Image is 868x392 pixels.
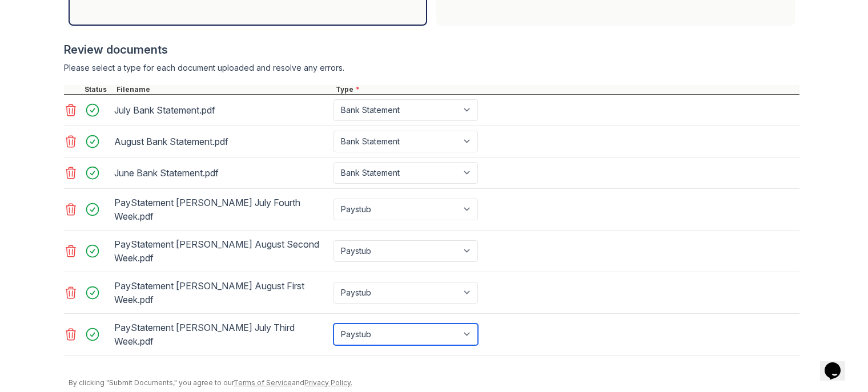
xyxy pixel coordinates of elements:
[64,42,799,58] div: Review documents
[69,378,799,387] div: By clicking "Submit Documents," you agree to our and
[114,101,329,119] div: July Bank Statement.pdf
[64,62,799,74] div: Please select a type for each document uploaded and resolve any errors.
[820,346,857,381] iframe: chat widget
[333,85,799,94] div: Type
[114,164,329,182] div: June Bank Statement.pdf
[82,85,114,94] div: Status
[114,132,329,151] div: August Bank Statement.pdf
[114,85,333,94] div: Filename
[114,318,329,350] div: PayStatement [PERSON_NAME] July Third Week.pdf
[114,235,329,267] div: PayStatement [PERSON_NAME] August Second Week.pdf
[114,193,329,225] div: PayStatement [PERSON_NAME] July Fourth Week.pdf
[234,378,292,387] a: Terms of Service
[114,277,329,309] div: PayStatement [PERSON_NAME] August First Week.pdf
[304,378,352,387] a: Privacy Policy.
